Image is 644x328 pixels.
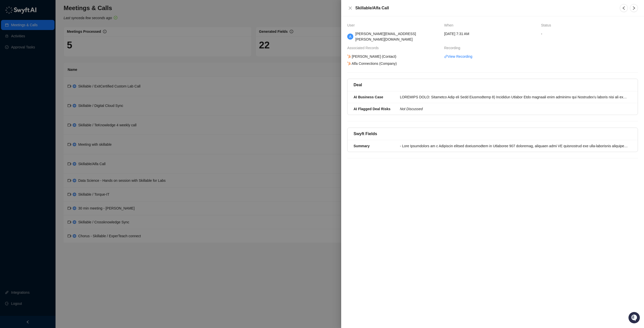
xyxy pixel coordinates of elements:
[5,46,14,55] img: 5124521997842_fc6d7dfcefe973c2e489_88.png
[349,34,351,39] span: A
[5,28,92,36] h2: How can we help?
[355,5,614,11] h5: Skillable/Alfa Call
[541,22,554,28] span: Status
[354,144,370,148] strong: Summary
[5,71,9,75] div: 📚
[5,5,15,15] img: Swyft AI
[444,45,463,51] span: Recording
[355,32,416,41] span: [PERSON_NAME][EMAIL_ADDRESS][PERSON_NAME][DOMAIN_NAME]
[354,95,383,99] strong: AI Business Case
[622,6,626,10] span: left
[628,311,641,325] iframe: Open customer support
[50,83,61,87] span: Pylon
[444,54,472,59] a: linkView Recording
[21,69,41,78] a: 📶Status
[17,51,66,55] div: We're offline, we'll be back soon
[400,107,423,111] i: Not Discussed
[348,6,352,10] span: close
[632,6,636,10] span: right
[23,71,27,75] div: 📶
[444,22,456,28] span: When
[347,5,353,11] button: Close
[3,69,21,78] a: 📚Docs
[347,45,381,51] span: Associated Records
[354,131,377,137] h5: Swyft Fields
[444,31,469,37] span: [DATE] 7:31 AM
[17,46,83,51] div: Start new chat
[5,20,92,28] p: Welcome 👋
[354,82,362,88] h5: Deal
[354,107,390,111] strong: AI Flagged Deal Risks
[347,22,357,28] span: User
[346,54,397,59] div: [PERSON_NAME] (Contact)
[400,94,629,100] div: LOREMIPS DOLO: Sitametco Adip eli Sedd Eiusmodtemp 8) Incididun Utlabor Etdo magnaali enim admini...
[444,55,448,58] span: link
[86,47,92,53] button: Start new chat
[400,143,629,149] div: - Lore Ipsumdolors am c Adipiscin elitsed doeiusmodtem in Utlaboree 907 doloremag, aliquaen admi ...
[36,83,61,87] a: Powered byPylon
[28,71,39,76] span: Status
[541,31,638,37] span: -
[10,71,19,76] span: Docs
[346,61,397,66] div: Alfa Connections (Company)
